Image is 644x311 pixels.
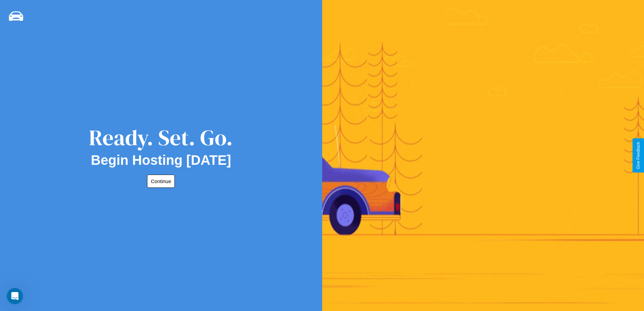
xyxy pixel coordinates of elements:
h2: Begin Hosting [DATE] [91,153,231,168]
iframe: Intercom live chat [7,288,23,304]
div: Give Feedback [636,142,641,169]
div: Ready. Set. Go. [89,123,233,153]
button: Continue [147,175,175,188]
